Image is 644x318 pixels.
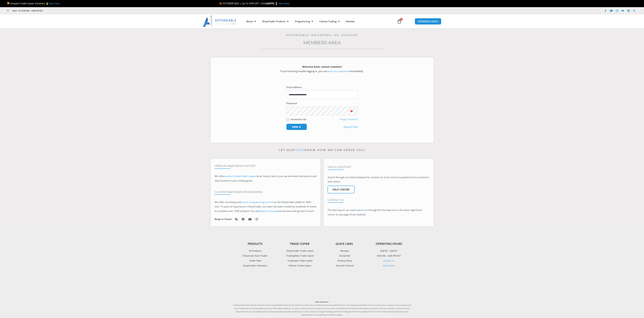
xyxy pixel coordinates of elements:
[392,17,406,26] a: 0
[383,264,395,267] a: Help Center
[233,264,278,268] a: NinjaTrader Indicators
[328,175,430,184] p: Search through our article database for answers to most common questions from customers and visit...
[47,9,95,12] iframe: Customer reviews powered by Trustpilot
[12,9,43,13] span: Mon - Fri: 8:00 AM – 6:00 PM EST
[224,175,257,178] a: premium NinjaTrader support
[292,18,316,25] a: Programming
[367,254,411,258] p: 8:00 AM – 6:00 PM EST
[267,2,279,5] strong: [DATE] ⌛
[286,101,297,106] label: Password
[216,65,428,73] p: If you’re having trouble logging in, you can immediately.
[400,18,403,21] span: 0
[249,249,262,253] span: All Products
[243,18,259,25] a: About
[338,254,350,258] span: Disclaimer
[343,125,358,129] a: Register Now
[340,118,358,121] a: Forgot Password?
[285,254,314,258] span: TradingView Trade Copier
[249,259,261,263] span: Order Flow
[211,148,434,153] p: Let our know how we can serve you!
[345,107,358,115] button: Show password
[278,249,322,253] a: NinjaTrader Trade Copier
[241,200,274,204] a: custom programming services
[340,249,349,253] span: Reviews
[259,209,277,213] a: Request A Quote
[415,18,441,25] a: MEMBERS AREA
[259,18,292,25] a: NinjaTrader Products
[215,164,317,168] h4: Premium NinjaTrader Support
[215,200,274,204] span: We offer consulting and
[291,118,306,121] label: Remember Me
[233,259,278,263] a: Order Flow
[328,208,430,217] p: The best way to can reach our is through the the help icon in the lower right-hand corner on any ...
[327,186,355,193] a: Help center
[360,208,366,212] a: team
[337,259,352,263] span: Privacy Policy
[322,254,367,258] a: Disclaimer
[215,200,317,213] span: on the NinjaTrader platform. With over 10 years of experience in NinjaTrader, our team has been t...
[327,70,349,73] a: reset your password
[233,275,411,297] iframe: Customer reviews powered by Trustpilot
[233,249,278,253] a: All Products
[315,301,329,303] strong: Risk Disclaimer
[233,300,411,317] p: Trading comes with inherent risks due to the unpredictable nature of the market. It is important ...
[333,188,350,191] span: Help center
[328,198,430,202] h4: Contact Us
[303,40,341,45] a: Members Area
[367,249,411,253] p: [DATE] – [DATE]
[302,65,342,68] strong: Welcome back, valued customer!
[243,254,268,258] span: Enhanced Chart Trader
[243,18,393,25] nav: Menu
[278,259,322,263] a: Tradovate Trade Copier
[286,249,314,253] span: NinjaTrader Trade Copier
[215,218,232,221] h6: Keep in Touch
[322,259,367,263] a: Privacy Policy
[367,242,411,246] h4: Operating Hours
[7,2,60,5] span: Compare Trade Copier Solutions 🥇
[328,165,430,169] h4: Have A Question?
[233,254,278,258] a: Enhanced Chart Trader
[203,16,237,27] img: LogoAI | Affordable Indicators – NinjaTrader
[7,2,9,5] img: 🏆
[215,175,224,178] span: We offer
[243,264,267,268] span: NinjaTrader Indicators
[335,264,354,268] span: Discord Channel
[279,2,289,5] a: Save Now
[278,264,322,268] a: Rithmic Trade Copier
[288,264,311,268] span: Rithmic Trade Copier
[343,18,358,25] a: Reviews
[418,20,438,23] span: MEMBERS AREA
[287,259,313,263] span: Tradovate Trade Copier
[383,259,395,262] a: Contact Us
[278,254,322,258] a: TradingView Trade Copier
[233,242,278,246] h4: Products
[286,85,302,90] label: Email Address
[322,242,367,246] h4: Quick Links
[286,34,358,37] a: Affordable Indicators, Inc. Account
[322,249,367,253] a: Reviews
[215,175,317,182] span: at an hourly rate so you can eliminate distractions and stay focused on your trading goals.
[278,242,322,246] h4: Trade Copier
[219,2,267,5] span: 🍂 OCTOBER SALE | Up To 50% OFF | Ends
[316,18,343,25] a: Futures Trading
[294,148,304,152] a: team
[215,190,317,194] h4: Custom NinjaTrader Programming
[49,2,60,5] a: Start Here
[322,264,367,268] a: Discord Channel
